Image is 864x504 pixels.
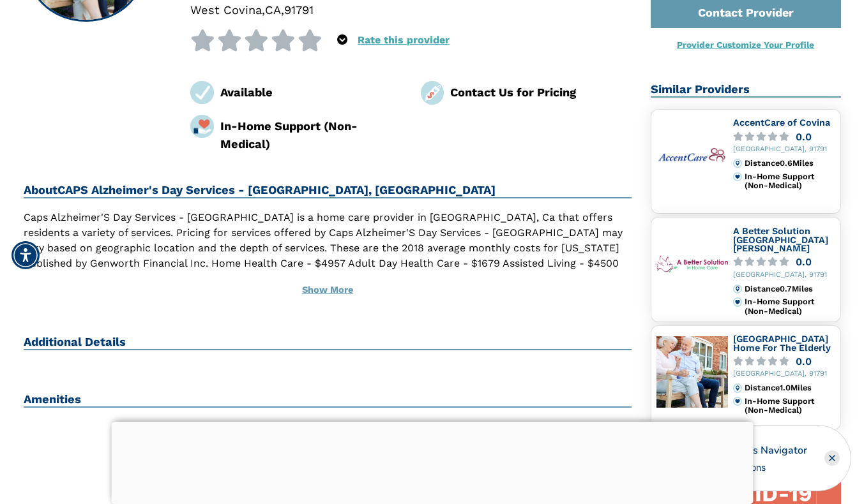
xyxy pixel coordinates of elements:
div: Contact Us for Pricing [450,84,632,101]
div: [GEOGRAPHIC_DATA], 91791 [733,370,835,378]
span: , [262,3,265,17]
a: Rate this provider [358,34,450,46]
a: AccentCare of Covina [733,117,830,128]
p: Caps Alzheimer'S Day Services - [GEOGRAPHIC_DATA] is a home care provider in [GEOGRAPHIC_DATA], C... [24,210,632,302]
h2: Similar Providers [651,82,841,98]
a: Provider Customize Your Profile [677,40,814,50]
span: CA [265,3,281,17]
a: A Better Solution [GEOGRAPHIC_DATA][PERSON_NAME] [733,226,828,253]
a: 0.0 [733,257,835,267]
div: [GEOGRAPHIC_DATA], 91791 [733,145,835,154]
div: 0.0 [796,257,812,267]
a: [GEOGRAPHIC_DATA] Home For The Elderly [733,334,831,353]
div: In-Home Support (Non-Medical) [745,297,835,316]
div: Close [824,450,840,466]
span: , [281,3,284,17]
div: Distance 0.6 Miles [745,159,835,168]
div: In-Home Support (Non-Medical) [220,117,402,152]
a: 0.0 [733,132,835,142]
div: 0.0 [796,132,812,142]
img: distance.svg [733,383,742,392]
div: 91791 [284,1,314,19]
div: [GEOGRAPHIC_DATA], 91791 [733,271,835,279]
a: 0.0 [733,357,835,366]
img: primary.svg [733,397,742,406]
div: Available [220,84,402,101]
div: In-Home Support (Non-Medical) [745,397,835,415]
div: Distance 0.7 Miles [745,285,835,293]
iframe: Advertisement [111,422,753,501]
h2: Additional Details [24,335,632,350]
div: Accessibility Menu [11,241,40,269]
button: Show More [24,276,632,304]
div: 0.0 [796,357,812,366]
div: Popover trigger [337,29,347,51]
span: West Covina [190,3,262,17]
img: distance.svg [733,285,742,293]
img: primary.svg [733,172,742,181]
h2: Amenities [24,392,632,408]
h2: About CAPS Alzheimer's Day Services - [GEOGRAPHIC_DATA], [GEOGRAPHIC_DATA] [24,183,632,198]
img: distance.svg [733,159,742,168]
div: In-Home Support (Non-Medical) [745,172,835,191]
div: Distance 1.0 Miles [745,383,835,392]
img: primary.svg [733,297,742,306]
